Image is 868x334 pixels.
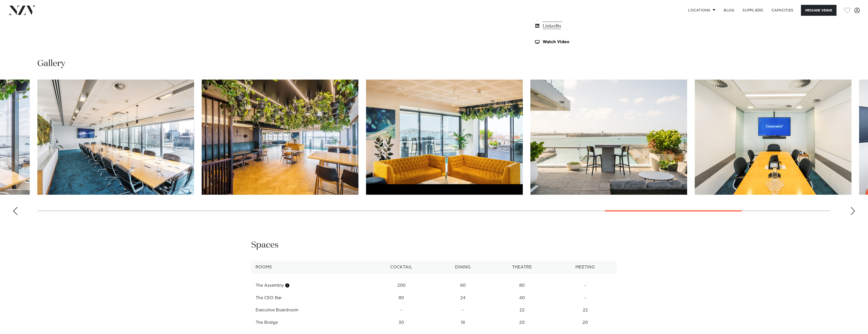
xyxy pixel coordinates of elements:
td: - [436,304,490,316]
td: - [554,292,617,304]
swiper-slide: 21 / 28 [37,80,194,195]
td: 30 [367,316,436,329]
a: Locations [684,5,720,16]
td: 22 [490,304,554,316]
th: Rooms [251,261,367,274]
td: - [367,304,436,316]
td: Executive Boardroom [251,304,367,316]
h2: Gallery [37,58,65,69]
td: The Assembly [251,279,367,292]
td: 24 [436,292,490,304]
swiper-slide: 23 / 28 [366,80,523,195]
td: 20 [490,316,554,329]
button: Message Venue [801,5,837,16]
td: 22 [554,304,617,316]
td: 200 [367,279,436,292]
swiper-slide: 25 / 28 [695,80,851,195]
img: nzv-logo.png [8,6,36,15]
td: 60 [436,279,490,292]
td: 20 [554,316,617,329]
a: Capacities [767,5,798,16]
td: The Bridge [251,316,367,329]
td: 80 [490,279,554,292]
th: Theatre [490,261,554,274]
a: Watch Video [534,40,617,44]
td: 80 [367,292,436,304]
td: 18 [436,316,490,329]
td: 40 [490,292,554,304]
swiper-slide: 24 / 28 [530,80,687,195]
h2: Spaces [251,239,279,251]
a: SUPPLIERS [738,5,767,16]
a: LinkedIn [534,23,617,30]
td: - [554,279,617,292]
th: Meeting [554,261,617,274]
a: BLOG [720,5,738,16]
th: Dining [436,261,490,274]
th: Cocktail [367,261,436,274]
swiper-slide: 22 / 28 [202,80,358,195]
td: The CEO Bar [251,292,367,304]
